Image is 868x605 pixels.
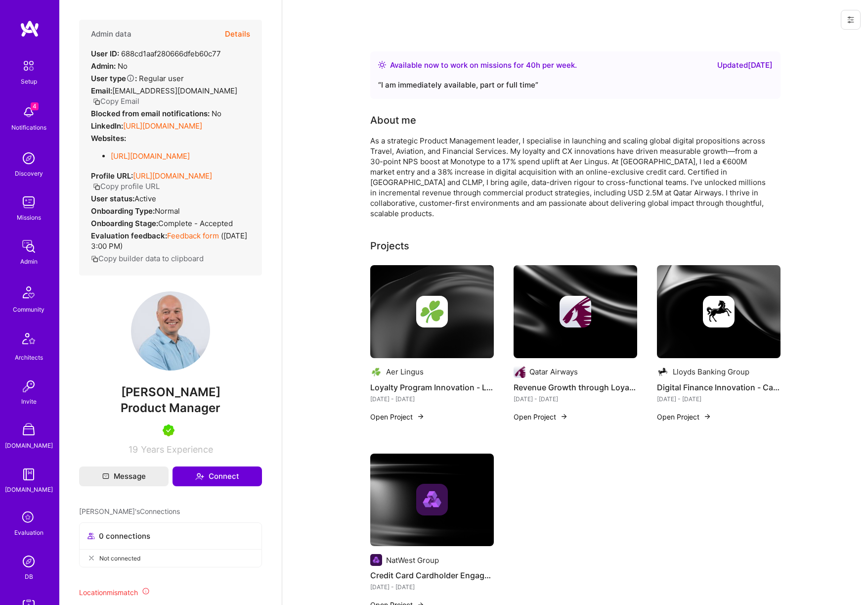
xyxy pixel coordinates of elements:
[91,48,221,59] div: 688cd1aaf280666dfeb60c77
[91,171,133,181] strong: Profile URL:
[173,466,262,486] button: Connect
[370,366,382,378] img: Company logo
[514,366,525,378] img: Company logo
[25,571,33,582] div: DB
[20,256,38,267] div: Admin
[370,582,494,592] div: [DATE] - [DATE]
[102,473,109,480] i: icon Mail
[19,192,39,212] img: teamwork
[514,412,568,422] button: Open Project
[657,394,781,404] div: [DATE] - [DATE]
[19,509,38,527] i: icon SelectionTeam
[370,381,494,394] h4: Loyalty Program Innovation - Launch of Reward Platform
[657,366,669,378] img: Company logo
[19,420,39,440] img: A Store
[370,238,409,253] div: Projects
[19,465,39,484] img: guide book
[99,531,150,541] span: 0 connections
[126,74,135,83] i: Help
[19,552,39,571] img: Admin Search
[19,102,39,122] img: bell
[17,280,41,304] img: Community
[123,121,202,131] a: [URL][DOMAIN_NAME]
[15,352,43,363] div: Architects
[91,255,98,263] i: icon Copy
[560,296,591,327] img: Company logo
[163,424,174,436] img: A.Teamer in Residence
[91,61,116,71] strong: Admin:
[87,532,95,540] i: icon Collaborator
[514,381,637,394] h4: Revenue Growth through Loyalty
[99,553,140,563] span: Not connected
[155,206,180,216] span: normal
[79,522,262,567] button: 0 connectionsNot connected
[717,59,773,71] div: Updated [DATE]
[514,394,637,404] div: [DATE] - [DATE]
[416,484,448,515] img: Company logo
[91,231,167,240] strong: Evaluation feedback:
[91,86,112,95] strong: Email:
[79,506,180,516] span: [PERSON_NAME]'s Connections
[129,444,138,455] span: 19
[529,367,578,377] div: Qatar Airways
[370,265,494,358] img: cover
[5,484,53,495] div: [DOMAIN_NAME]
[5,440,53,451] div: [DOMAIN_NAME]
[93,98,100,105] i: icon Copy
[18,55,39,76] img: setup
[416,296,448,327] img: Company logo
[93,181,160,191] button: Copy profile URL
[370,454,494,547] img: cover
[91,206,155,216] strong: Onboarding Type:
[131,291,210,371] img: User Avatar
[91,74,137,83] strong: User type :
[79,466,169,486] button: Message
[19,148,39,168] img: discovery
[91,121,123,131] strong: LinkedIn:
[378,61,386,69] img: Availability
[386,555,439,565] div: NatWest Group
[133,171,212,181] a: [URL][DOMAIN_NAME]
[91,73,184,84] div: Regular user
[167,231,219,240] a: Feedback form
[386,367,424,377] div: Aer Lingus
[91,108,221,119] div: No
[14,527,43,538] div: Evaluation
[91,194,134,203] strong: User status:
[79,587,262,598] div: Location mismatch
[195,472,204,481] i: icon Connect
[79,385,262,400] span: [PERSON_NAME]
[91,109,212,118] strong: Blocked from email notifications:
[91,134,126,143] strong: Websites:
[158,219,233,228] span: Complete - Accepted
[11,122,46,133] div: Notifications
[673,367,749,377] div: Lloyds Banking Group
[370,394,494,404] div: [DATE] - [DATE]
[87,554,95,562] i: icon CloseGray
[657,381,781,394] h4: Digital Finance Innovation - Car Finance Proposition Launch
[13,304,44,315] div: Community
[390,59,577,71] div: Available now to work on missions for h per week .
[17,212,41,223] div: Missions
[560,413,568,420] img: arrow-right
[93,96,139,106] button: Copy Email
[657,265,781,358] img: cover
[657,412,711,422] button: Open Project
[417,413,425,420] img: arrow-right
[21,396,37,407] div: Invite
[91,61,128,71] div: No
[93,183,100,190] i: icon Copy
[91,219,158,228] strong: Onboarding Stage:
[526,60,536,70] span: 40
[378,79,773,91] div: “ I am immediately available, part or full time ”
[111,151,190,161] a: [URL][DOMAIN_NAME]
[703,296,735,327] img: Company logo
[370,136,766,219] div: As a strategic Product Management leader, I specialise in launching and scaling global digital pr...
[91,49,119,58] strong: User ID:
[134,194,156,203] span: Active
[91,253,204,264] button: Copy builder data to clipboard
[112,86,237,95] span: [EMAIL_ADDRESS][DOMAIN_NAME]
[19,376,39,396] img: Invite
[31,102,39,110] span: 4
[91,231,250,251] div: ( [DATE] 3:00 PM )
